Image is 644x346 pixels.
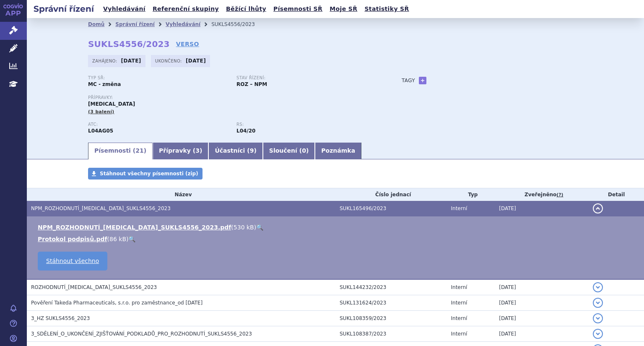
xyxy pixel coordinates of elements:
[495,295,589,311] td: [DATE]
[271,3,325,15] a: Písemnosti SŘ
[88,95,385,100] p: Přípravky:
[593,313,603,323] button: detail
[150,3,221,15] a: Referenční skupiny
[236,128,255,134] strong: vedolizumab
[593,203,603,213] button: detail
[451,300,467,306] span: Interní
[495,279,589,295] td: [DATE]
[315,143,361,159] a: Poznámka
[302,147,306,154] span: 0
[236,122,377,127] p: RS:
[256,224,263,231] a: 🔍
[109,236,126,242] span: 86 kB
[335,201,447,216] td: SUKL165496/2023
[101,3,148,15] a: Vyhledávání
[92,57,119,64] span: Zahájeno:
[88,168,203,180] a: Stáhnout všechny písemnosti (zip)
[38,235,636,243] li: ( )
[593,282,603,292] button: detail
[155,57,184,64] span: Ukončeno:
[236,75,377,81] p: Stav řízení:
[88,101,135,107] span: [MEDICAL_DATA]
[88,21,104,27] a: Domů
[495,201,589,216] td: [DATE]
[451,315,467,321] span: Interní
[451,206,467,211] span: Interní
[31,315,90,321] span: 3_HZ SUKLS4556_2023
[166,21,200,27] a: Vyhledávání
[38,236,107,242] a: Protokol podpisů.pdf
[31,206,171,211] span: NPM_ROZHODNUTÍ_ENTYVIO_SUKLS4556_2023
[88,128,113,134] strong: VEDOLIZUMAB
[593,298,603,308] button: detail
[589,188,644,201] th: Detail
[335,295,447,311] td: SUKL131624/2023
[451,284,467,290] span: Interní
[223,3,269,15] a: Běžící lhůty
[335,311,447,326] td: SUKL108359/2023
[495,311,589,326] td: [DATE]
[121,58,141,64] strong: [DATE]
[31,284,157,290] span: ROZHODNUTÍ_ENTYVIO_SUKLS4556_2023
[153,143,208,159] a: Přípravky (3)
[88,75,228,81] p: Typ SŘ:
[176,40,199,48] a: VERSO
[27,188,335,201] th: Název
[100,171,198,177] span: Stáhnout všechny písemnosti (zip)
[186,58,206,64] strong: [DATE]
[362,3,411,15] a: Statistiky SŘ
[31,331,252,337] span: 3_SDĚLENÍ_O_UKONČENÍ_ZJIŠŤOVÁNÍ_PODKLADŮ_PRO_ROZHODNUTÍ_SUKLS4556_2023
[38,224,231,231] a: NPM_ROZHODNUTÍ_[MEDICAL_DATA]_SUKLS4556_2023.pdf
[128,236,135,242] a: 🔍
[419,77,426,84] a: +
[211,18,266,31] li: SUKLS4556/2023
[327,3,360,15] a: Moje SŘ
[263,143,315,159] a: Sloučení (0)
[135,147,143,154] span: 21
[88,81,121,87] strong: MC - změna
[208,143,262,159] a: Účastníci (9)
[447,188,495,201] th: Typ
[88,109,114,114] span: (3 balení)
[451,331,467,337] span: Interní
[335,326,447,342] td: SUKL108387/2023
[495,188,589,201] th: Zveřejněno
[236,81,267,87] strong: ROZ – NPM
[593,329,603,339] button: detail
[88,143,153,159] a: Písemnosti (21)
[335,188,447,201] th: Číslo jednací
[250,147,254,154] span: 9
[31,300,203,306] span: Pověření Takeda Pharmaceuticals, s.r.o. pro zaměstnance_od 1.6.2023
[115,21,155,27] a: Správní řízení
[335,279,447,295] td: SUKL144232/2023
[195,147,200,154] span: 3
[234,224,254,231] span: 530 kB
[402,75,415,86] h3: Tagy
[38,252,107,271] a: Stáhnout všechno
[38,223,636,232] li: ( )
[495,326,589,342] td: [DATE]
[27,3,101,15] h2: Správní řízení
[556,192,563,198] abbr: (?)
[88,39,170,49] strong: SUKLS4556/2023
[88,122,228,127] p: ATC:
